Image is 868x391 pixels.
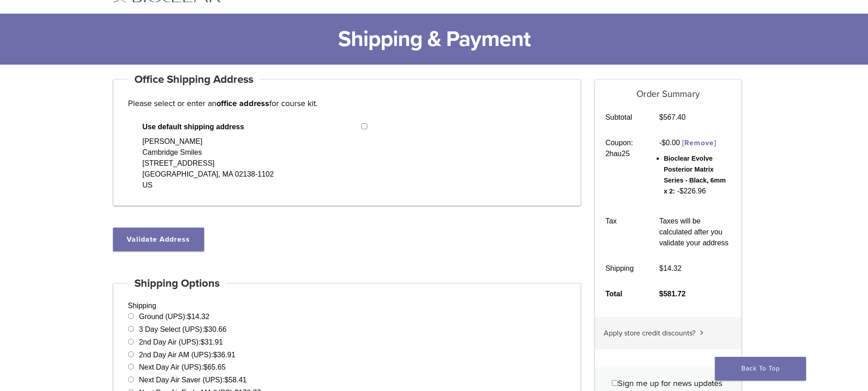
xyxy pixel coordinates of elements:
[612,380,618,386] input: Sign me up for news updates and product discounts!
[595,256,649,281] th: Shipping
[659,290,663,298] span: $
[216,98,269,108] strong: office address
[677,187,706,195] span: - 226.96
[200,338,223,346] bdi: 31.91
[659,264,663,272] span: $
[604,329,695,338] span: Apply store credit discounts?
[139,376,247,384] label: Next Day Air Saver (UPS):
[200,338,205,346] span: $
[203,363,226,371] bdi: 65.65
[659,264,682,272] bdi: 14.32
[659,113,663,121] span: $
[662,139,680,147] span: 0.00
[204,325,208,333] span: $
[715,357,806,381] a: Back To Top
[139,363,226,371] label: Next Day Air (UPS):
[203,363,207,371] span: $
[659,113,686,121] bdi: 567.40
[139,313,210,320] label: Ground (UPS):
[225,376,247,384] bdi: 58.41
[595,208,649,256] th: Tax
[649,208,741,256] td: Taxes will be calculated after you validate your address
[649,130,741,208] td: -
[139,338,223,346] label: 2nd Day Air (UPS):
[139,351,236,359] label: 2nd Day Air AM (UPS):
[128,69,260,91] h4: Office Shipping Address
[664,155,726,195] span: Bioclear Evolve Posterior Matrix Series - Black, 6mm x 2:
[595,281,649,307] th: Total
[113,228,204,251] button: Validate Address
[595,130,649,208] th: Coupon: 2hau25
[700,330,704,335] img: caret.svg
[679,187,683,195] span: $
[682,138,716,147] a: Remove 2hau25 coupon
[143,122,362,132] span: Use default shipping address
[143,136,274,191] div: [PERSON_NAME] Cambridge Smiles [STREET_ADDRESS] [GEOGRAPHIC_DATA], MA 02138-1102 US
[595,105,649,130] th: Subtotal
[225,376,229,384] span: $
[659,290,686,298] bdi: 581.72
[204,325,226,333] bdi: 30.66
[213,351,217,359] span: $
[128,273,226,295] h4: Shipping Options
[187,313,191,320] span: $
[128,96,566,110] p: Please select or enter an for course kit.
[662,139,666,147] span: $
[139,325,226,333] label: 3 Day Select (UPS):
[213,351,236,359] bdi: 36.91
[595,80,741,100] h5: Order Summary
[187,313,210,320] bdi: 14.32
